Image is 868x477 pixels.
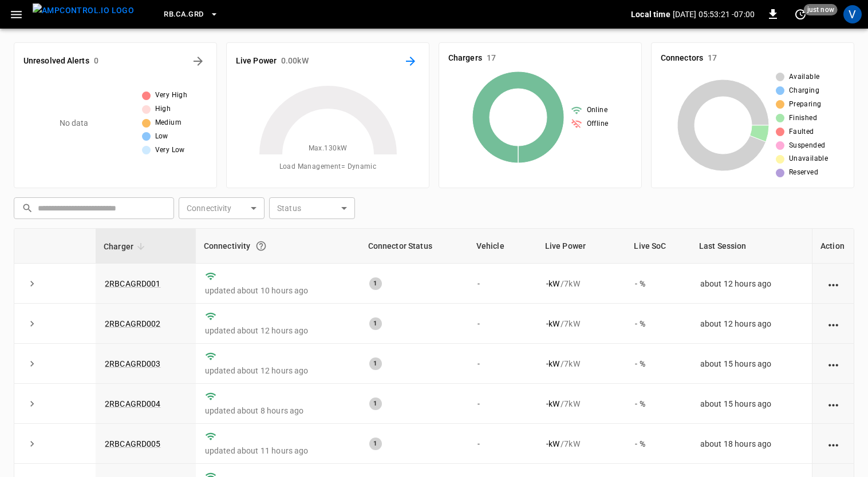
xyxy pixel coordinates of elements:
[673,9,755,20] p: [DATE] 05:53:21 -07:00
[369,277,382,290] div: 1
[789,113,817,124] span: Finished
[360,229,468,264] th: Connector Status
[789,126,814,138] span: Faulted
[309,143,348,154] span: Max. 130 kW
[812,229,854,264] th: Action
[104,240,148,253] span: Charger
[23,395,41,412] button: expand row
[546,278,617,289] div: / 7 kW
[281,55,309,67] h6: 0.00 kW
[33,3,134,18] img: ampcontrol.io logo
[468,304,537,344] td: -
[205,405,351,416] p: updated about 8 hours ago
[691,344,812,384] td: about 15 hours ago
[626,229,691,264] th: Live SoC
[401,52,420,70] button: Energy Overview
[826,358,841,369] div: action cell options
[468,229,537,264] th: Vehicle
[468,264,537,304] td: -
[155,131,168,142] span: Low
[587,105,607,116] span: Online
[204,236,352,256] div: Connectivity
[105,279,161,288] a: 2RBCAGRD001
[789,167,818,178] span: Reserved
[189,52,207,70] button: All Alerts
[789,153,828,165] span: Unavailable
[826,278,841,289] div: action cell options
[369,397,382,410] div: 1
[691,229,812,264] th: Last Session
[546,278,559,289] p: - kW
[546,398,559,410] p: - kW
[789,99,822,110] span: Preparing
[691,264,812,304] td: about 12 hours ago
[251,236,271,256] button: Connection between the charger and our software.
[94,55,98,67] h6: 0
[205,285,351,296] p: updated about 10 hours ago
[448,52,482,65] h6: Chargers
[691,304,812,344] td: about 12 hours ago
[105,359,161,368] a: 2RBCAGRD003
[155,104,171,115] span: High
[626,264,691,304] td: - %
[236,55,277,67] h6: Live Power
[23,275,41,292] button: expand row
[369,438,382,450] div: 1
[708,52,717,65] h6: 17
[626,384,691,424] td: - %
[826,438,841,450] div: action cell options
[546,358,617,369] div: / 7 kW
[60,117,89,129] p: No data
[631,9,670,20] p: Local time
[468,344,537,384] td: -
[826,318,841,329] div: action cell options
[691,424,812,464] td: about 18 hours ago
[205,365,351,376] p: updated about 12 hours ago
[164,8,203,21] span: RB.CA.GRD
[105,399,161,408] a: 2RBCAGRD004
[23,55,89,67] h6: Unresolved Alerts
[587,118,609,130] span: Offline
[789,140,826,152] span: Suspended
[789,85,819,97] span: Charging
[546,438,617,450] div: / 7 kW
[826,398,841,410] div: action cell options
[661,52,703,65] h6: Connectors
[468,424,537,464] td: -
[159,3,223,26] button: RB.CA.GRD
[23,355,41,372] button: expand row
[626,424,691,464] td: - %
[789,71,820,83] span: Available
[546,318,617,329] div: / 7 kW
[369,357,382,370] div: 1
[804,4,838,15] span: just now
[155,117,182,129] span: Medium
[546,318,559,329] p: - kW
[691,384,812,424] td: about 15 hours ago
[626,344,691,384] td: - %
[279,161,377,173] span: Load Management = Dynamic
[546,358,559,369] p: - kW
[537,229,626,264] th: Live Power
[155,145,185,156] span: Very Low
[369,317,382,330] div: 1
[546,398,617,410] div: / 7 kW
[487,52,496,65] h6: 17
[205,325,351,336] p: updated about 12 hours ago
[546,438,559,450] p: - kW
[23,315,41,332] button: expand row
[468,384,537,424] td: -
[843,5,862,23] div: profile-icon
[105,439,161,448] a: 2RBCAGRD005
[23,435,41,452] button: expand row
[791,5,810,23] button: set refresh interval
[155,90,188,101] span: Very High
[626,304,691,344] td: - %
[205,445,351,456] p: updated about 11 hours ago
[105,319,161,328] a: 2RBCAGRD002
